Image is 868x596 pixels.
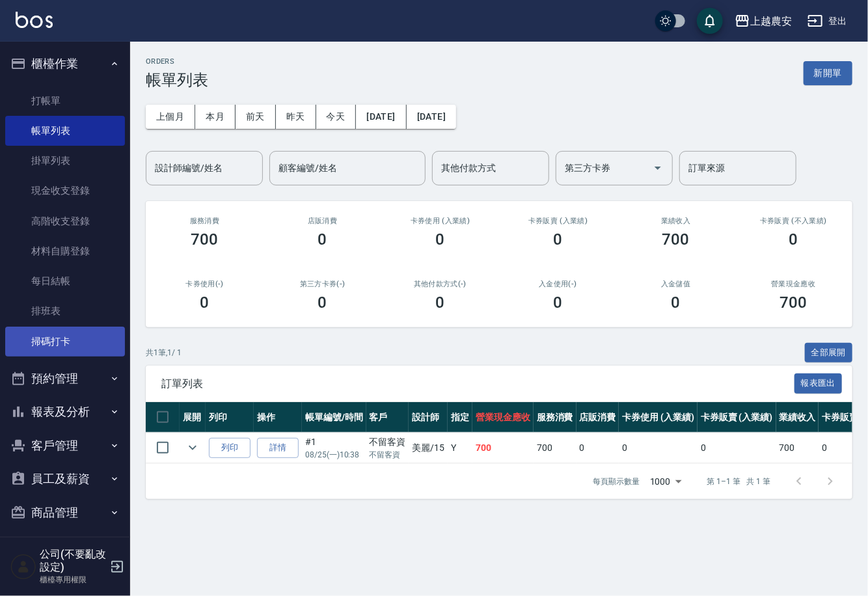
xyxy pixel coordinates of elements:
[409,402,448,433] th: 設計師
[279,217,366,225] h2: 店販消費
[276,105,316,129] button: 昨天
[729,8,797,34] button: 上越農安
[802,9,852,33] button: 登出
[40,548,106,574] h5: 公司(不要亂改設定)
[180,402,206,433] th: 展開
[5,176,125,206] a: 現金收支登錄
[146,105,195,129] button: 上個月
[698,402,776,433] th: 卡券販賣 (入業績)
[804,61,852,85] button: 新開單
[279,280,366,288] h2: 第三方卡券(-)
[5,327,125,357] a: 掃碼打卡
[191,230,219,249] h3: 700
[707,476,770,487] p: 第 1–1 筆 共 1 筆
[370,435,406,449] div: 不留客資
[554,293,563,312] h3: 0
[5,146,125,176] a: 掛單列表
[5,116,125,146] a: 帳單列表
[534,402,576,433] th: 服務消費
[804,66,852,79] a: 新開單
[409,433,448,463] td: 美麗 /15
[5,462,125,496] button: 員工及薪資
[146,57,208,66] h2: ORDERS
[5,47,125,81] button: 櫃檯作業
[436,230,445,249] h3: 0
[794,377,843,389] a: 報表匯出
[698,433,776,463] td: 0
[593,476,640,487] p: 每頁顯示數量
[161,377,794,390] span: 訂單列表
[161,217,248,225] h3: 服務消費
[366,402,409,433] th: 客戶
[10,554,36,580] img: Person
[662,230,690,249] h3: 700
[257,438,299,458] a: 詳情
[776,433,819,463] td: 700
[305,449,363,461] p: 08/25 (一) 10:38
[5,206,125,236] a: 高階收支登錄
[5,86,125,116] a: 打帳單
[356,105,406,129] button: [DATE]
[515,217,601,225] h2: 卡券販賣 (入業績)
[448,433,472,463] td: Y
[576,433,619,463] td: 0
[780,293,807,312] h3: 700
[619,402,698,433] th: 卡券使用 (入業績)
[397,217,483,225] h2: 卡券使用 (入業績)
[645,464,686,499] div: 1000
[5,429,125,463] button: 客戶管理
[750,13,792,29] div: 上越農安
[316,105,357,129] button: 今天
[397,280,483,288] h2: 其他付款方式(-)
[632,217,719,225] h2: 業績收入
[794,373,843,394] button: 報表匯出
[671,293,681,312] h3: 0
[789,230,798,249] h3: 0
[448,402,472,433] th: 指定
[5,395,125,429] button: 報表及分析
[146,347,182,359] p: 共 1 筆, 1 / 1
[5,496,125,530] button: 商品管理
[619,433,698,463] td: 0
[236,105,276,129] button: 前天
[161,280,248,288] h2: 卡券使用(-)
[576,402,619,433] th: 店販消費
[40,574,106,586] p: 櫃檯專用權限
[206,402,254,433] th: 列印
[254,402,302,433] th: 操作
[805,343,853,363] button: 全部展開
[472,433,534,463] td: 700
[318,293,327,312] h3: 0
[200,293,210,312] h3: 0
[302,433,366,463] td: #1
[436,293,445,312] h3: 0
[302,402,366,433] th: 帳單編號/時間
[750,217,837,225] h2: 卡券販賣 (不入業績)
[16,12,53,28] img: Logo
[515,280,601,288] h2: 入金使用(-)
[534,433,576,463] td: 700
[5,266,125,296] a: 每日結帳
[5,236,125,266] a: 材料自購登錄
[472,402,534,433] th: 營業現金應收
[776,402,819,433] th: 業績收入
[370,449,406,461] p: 不留客資
[750,280,837,288] h2: 營業現金應收
[697,8,723,34] button: save
[554,230,563,249] h3: 0
[5,296,125,326] a: 排班表
[209,438,251,458] button: 列印
[632,280,719,288] h2: 入金儲值
[146,71,208,89] h3: 帳單列表
[647,157,668,178] button: Open
[407,105,456,129] button: [DATE]
[5,362,125,396] button: 預約管理
[195,105,236,129] button: 本月
[318,230,327,249] h3: 0
[183,438,202,457] button: expand row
